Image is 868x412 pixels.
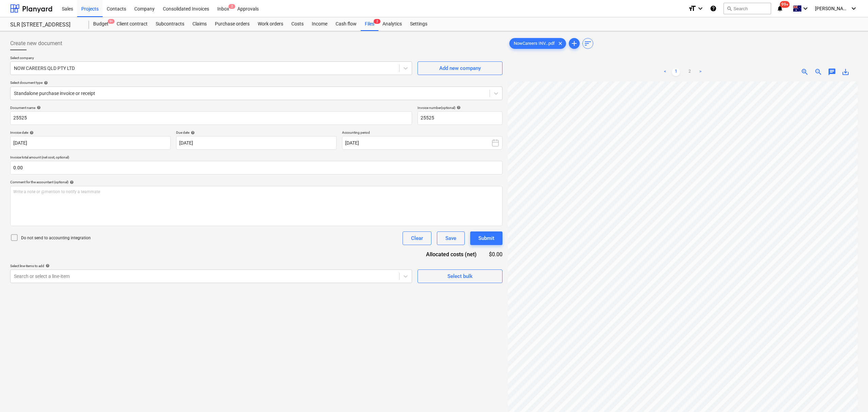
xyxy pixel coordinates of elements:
[10,155,503,161] p: Invoice total amount (net cost, optional)
[42,81,48,85] span: help
[418,106,503,110] div: Invoice number (optional)
[189,131,195,135] span: help
[10,264,412,268] div: Select line-items to add
[814,68,822,76] span: zoom_out
[510,41,559,46] span: NowCareers INV...pdf
[342,130,503,136] p: Accounting period
[374,19,380,24] span: 2
[439,64,481,73] div: Add new company
[672,68,680,76] a: Page 1 is your current page
[418,111,503,125] input: Invoice number
[437,231,465,245] button: Save
[10,80,503,85] div: Select document type
[28,131,34,135] span: help
[35,106,41,110] span: help
[10,106,412,110] div: Document name
[10,161,503,174] input: Invoice total amount (net cost, optional)
[556,39,564,48] span: clear
[445,234,456,243] div: Save
[254,17,287,31] a: Work orders
[228,4,235,9] span: 2
[414,250,488,258] div: Allocated costs (net)
[10,39,62,48] span: Create new document
[361,17,378,31] div: Files
[828,68,836,76] span: chat
[470,231,503,245] button: Submit
[801,68,809,76] span: zoom_in
[10,130,171,135] div: Invoice date
[308,17,331,31] a: Income
[478,234,494,243] div: Submit
[10,111,412,125] input: Document name
[584,39,592,48] span: sort
[10,56,412,61] p: Select company
[89,17,113,31] a: Budget9+
[342,136,503,150] button: [DATE]
[89,17,113,31] div: Budget
[10,21,81,29] div: SLR [STREET_ADDRESS]
[570,39,578,48] span: add
[176,130,337,135] div: Due date
[685,68,694,76] a: Page 2
[21,235,91,241] p: Do not send to accounting integration
[696,68,704,76] a: Next page
[378,17,406,31] a: Analytics
[188,17,211,31] a: Claims
[406,17,431,31] a: Settings
[10,136,171,150] input: Invoice date not specified
[403,231,431,245] button: Clear
[152,17,188,31] a: Subcontracts
[68,180,74,184] span: help
[361,17,378,31] a: Files2
[211,17,254,31] a: Purchase orders
[176,136,337,150] input: Due date not specified
[331,17,361,31] a: Cash flow
[841,68,850,76] span: save_alt
[108,19,115,24] span: 9+
[455,106,461,110] span: help
[113,17,152,31] a: Client contract
[411,234,423,243] div: Clear
[447,272,473,281] div: Select bulk
[44,264,50,268] span: help
[509,38,566,49] div: NowCareers INV...pdf
[10,180,503,184] div: Comment for the accountant (optional)
[661,68,669,76] a: Previous page
[418,269,503,283] button: Select bulk
[488,250,503,258] div: $0.00
[287,17,308,31] a: Costs
[418,61,503,75] button: Add new company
